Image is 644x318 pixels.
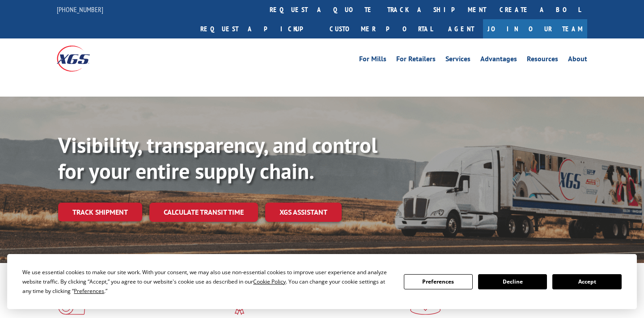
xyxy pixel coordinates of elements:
[22,267,393,296] div: We use essential cookies to make our site work. With your consent, we may also use non-essential ...
[568,55,587,65] a: About
[58,131,377,185] b: Visibility, transparency, and control for your entire supply chain.
[552,274,621,289] button: Accept
[74,287,104,295] span: Preferences
[478,274,547,289] button: Decline
[527,55,558,65] a: Resources
[58,203,142,221] a: Track shipment
[323,19,439,38] a: Customer Portal
[149,203,258,222] a: Calculate transit time
[445,55,470,65] a: Services
[253,278,286,285] span: Cookie Policy
[439,19,483,38] a: Agent
[396,55,436,65] a: For Retailers
[404,274,473,289] button: Preferences
[483,19,587,38] a: Join Our Team
[57,5,103,14] a: [PHONE_NUMBER]
[265,203,342,222] a: XGS ASSISTANT
[194,19,323,38] a: Request a pickup
[480,55,517,65] a: Advantages
[7,254,637,309] div: Cookie Consent Prompt
[359,55,386,65] a: For Mills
